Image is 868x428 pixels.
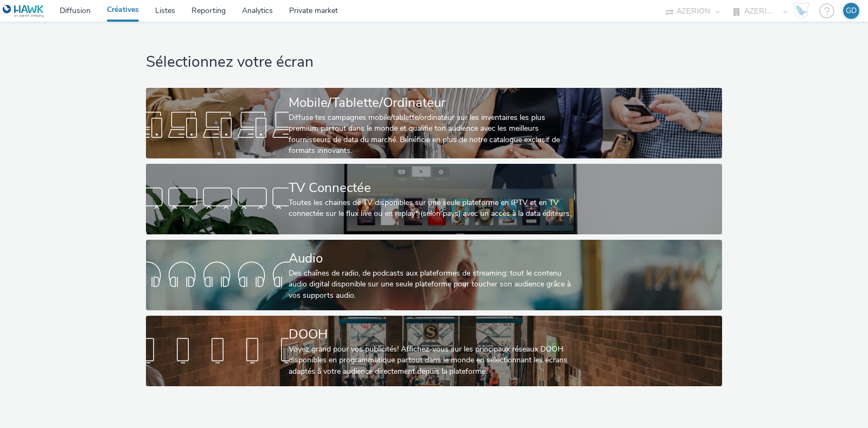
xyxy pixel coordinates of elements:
[146,316,722,386] a: DOOHVoyez grand pour vos publicités! Affichez-vous sur les principaux réseaux DOOH disponibles en...
[289,249,575,268] div: Audio
[289,344,575,377] div: Voyez grand pour vos publicités! Affichez-vous sur les principaux réseaux DOOH disponibles en pro...
[146,164,722,234] a: TV ConnectéeToutes les chaines de TV disponibles sur une seule plateforme en IPTV et en TV connec...
[146,52,722,73] h1: Sélectionnez votre écran
[793,2,814,20] a: Hawk Academy
[793,2,809,20] img: Hawk Academy
[146,88,722,158] a: Mobile/Tablette/OrdinateurDiffuse tes campagnes mobile/tablette/ordinateur sur les inventaires le...
[3,4,44,18] img: undefined Logo
[289,325,575,344] div: DOOH
[846,3,857,19] div: GD
[289,197,575,220] div: Toutes les chaines de TV disponibles sur une seule plateforme en IPTV et en TV connectée sur le f...
[289,178,575,197] div: TV Connectée
[289,268,575,301] div: Des chaînes de radio, de podcasts aux plateformes de streaming: tout le contenu audio digital dis...
[289,112,575,157] div: Diffuse tes campagnes mobile/tablette/ordinateur sur les inventaires les plus premium partout dan...
[289,93,575,112] div: Mobile/Tablette/Ordinateur
[146,240,722,310] a: AudioDes chaînes de radio, de podcasts aux plateformes de streaming: tout le contenu audio digita...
